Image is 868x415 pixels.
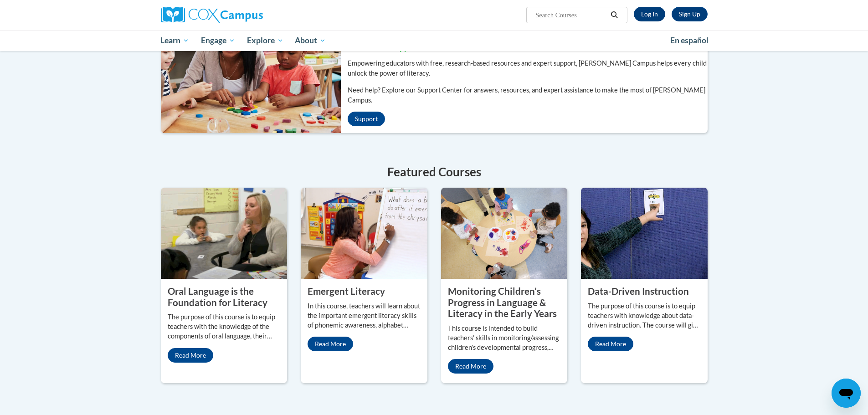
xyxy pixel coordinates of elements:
img: Emergent Literacy [301,188,427,279]
a: Log In [634,7,665,21]
a: Read More [308,337,353,351]
p: Need help? Explore our Support Center for answers, resources, and expert assistance to make the m... [348,85,708,105]
span: Explore [247,35,283,46]
a: Read More [448,359,493,374]
span: Learn [160,35,189,46]
a: Explore [241,30,289,51]
a: Read More [588,337,633,351]
input: Search Courses [534,10,607,20]
span: En español [670,36,709,45]
p: The purpose of this course is to equip teachers with the knowledge of the components of oral lang... [168,313,281,341]
a: Cox Campus [161,7,334,23]
property: Oral Language is the Foundation for Literacy [168,286,267,308]
img: Monitoring Children’s Progress in Language & Literacy in the Early Years [441,188,568,279]
property: Monitoring Children’s Progress in Language & Literacy in the Early Years [448,286,557,319]
a: Engage [195,30,241,51]
iframe: Button to launch messaging window [832,379,861,408]
span: Engage [201,35,235,46]
p: Empowering educators with free, research-based resources and expert support, [PERSON_NAME] Campus... [348,58,708,78]
img: ... [154,19,341,133]
a: Learn [155,30,195,51]
p: The purpose of this course is to equip teachers with knowledge about data-driven instruction. The... [588,302,701,330]
div: Main menu [147,30,721,51]
a: About [289,30,332,51]
img: Data-Driven Instruction [581,188,708,279]
span: About [295,35,326,46]
a: En español [664,31,714,50]
property: Data-Driven Instruction [588,286,689,297]
a: Support [348,112,385,126]
property: Emergent Literacy [308,286,385,297]
a: Read More [168,348,213,363]
a: Register [672,7,708,21]
button: Search [607,10,621,20]
p: This course is intended to build teachers’ skills in monitoring/assessing children’s developmenta... [448,324,561,353]
h4: Featured Courses [161,163,708,181]
p: In this course, teachers will learn about the important emergent literacy skills of phonemic awar... [308,302,421,330]
img: Oral Language is the Foundation for Literacy [161,188,288,279]
img: Cox Campus [161,7,263,23]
